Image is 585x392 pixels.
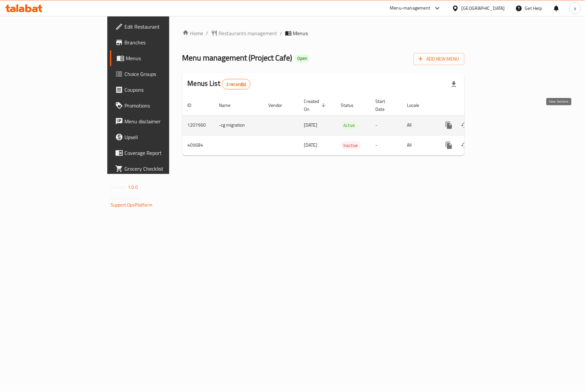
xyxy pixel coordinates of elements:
[182,50,292,65] span: Menu management ( Project Cafe )
[304,121,318,129] span: [DATE]
[280,29,282,37] li: /
[110,98,205,113] a: Promotions
[111,194,141,203] span: Get support on:
[124,38,200,46] span: Branches
[111,201,152,209] a: Support.OpsPlatform
[124,102,200,110] span: Promotions
[110,19,205,35] a: Edit Restaurant
[188,101,200,109] span: ID
[110,50,205,66] a: Menus
[457,137,473,153] button: Change Status
[390,4,431,12] div: Menu-management
[182,95,510,156] table: enhanced table
[304,97,328,113] span: Created On
[188,79,251,89] h2: Menus List
[341,122,358,129] span: Active
[124,133,200,141] span: Upsell
[219,29,278,37] span: Restaurants management
[413,53,465,65] button: Add New Menu
[446,76,462,92] div: Export file
[110,82,205,98] a: Coupons
[124,23,200,31] span: Edit Restaurant
[407,101,428,109] span: Locale
[402,115,436,135] td: All
[124,86,200,94] span: Coupons
[110,113,205,129] a: Menu disclaimer
[214,115,263,135] td: -cg migration
[182,29,465,37] nav: breadcrumb
[222,79,251,89] div: Total records count
[370,115,402,135] td: -
[341,101,362,109] span: Status
[110,161,205,177] a: Grocery Checklist
[574,5,576,12] span: a
[110,145,205,161] a: Coverage Report
[128,183,138,191] span: 1.0.0
[341,142,361,149] span: Inactive
[304,141,318,149] span: [DATE]
[124,149,200,157] span: Coverage Report
[441,117,457,133] button: more
[211,29,278,37] a: Restaurants management
[124,165,200,173] span: Grocery Checklist
[436,95,510,115] th: Actions
[370,135,402,155] td: -
[219,101,239,109] span: Name
[124,70,200,78] span: Choice Groups
[376,97,394,113] span: Start Date
[295,56,310,61] span: Open
[111,183,127,191] span: Version:
[293,29,308,37] span: Menus
[419,55,459,63] span: Add New Menu
[295,55,310,62] div: Open
[402,135,436,155] td: All
[126,54,200,62] span: Menus
[110,129,205,145] a: Upsell
[462,5,505,12] div: [GEOGRAPHIC_DATA]
[269,101,291,109] span: Vendor
[222,81,250,87] span: 2 record(s)
[124,117,200,125] span: Menu disclaimer
[341,141,361,149] div: Inactive
[110,35,205,50] a: Branches
[110,66,205,82] a: Choice Groups
[206,29,208,37] li: /
[441,137,457,153] button: more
